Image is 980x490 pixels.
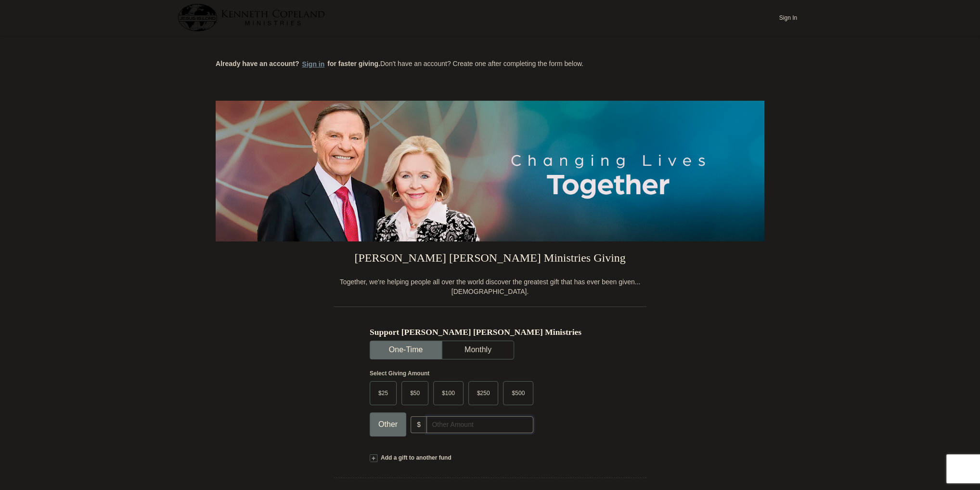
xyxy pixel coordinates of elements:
[472,386,495,400] span: $250
[216,60,380,67] strong: Already have an account? for faster giving.
[370,341,441,359] button: One-Time
[374,386,393,400] span: $25
[374,417,402,432] span: Other
[377,454,451,462] span: Add a gift to another fund
[178,4,325,31] img: kcm-header-logo.svg
[370,370,429,377] strong: Select Giving Amount
[774,10,802,25] button: Sign In
[299,59,328,70] button: Sign in
[442,341,514,359] button: Monthly
[216,59,764,70] p: Don't have an account? Create one after completing the form below.
[507,386,529,400] span: $500
[411,416,427,433] span: $
[426,416,533,433] input: Other Amount
[334,241,646,277] h3: [PERSON_NAME] [PERSON_NAME] Ministries Giving
[437,386,460,400] span: $100
[334,277,646,296] div: Together, we're helping people all over the world discover the greatest gift that has ever been g...
[405,386,425,400] span: $50
[370,327,610,337] h5: Support [PERSON_NAME] [PERSON_NAME] Ministries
